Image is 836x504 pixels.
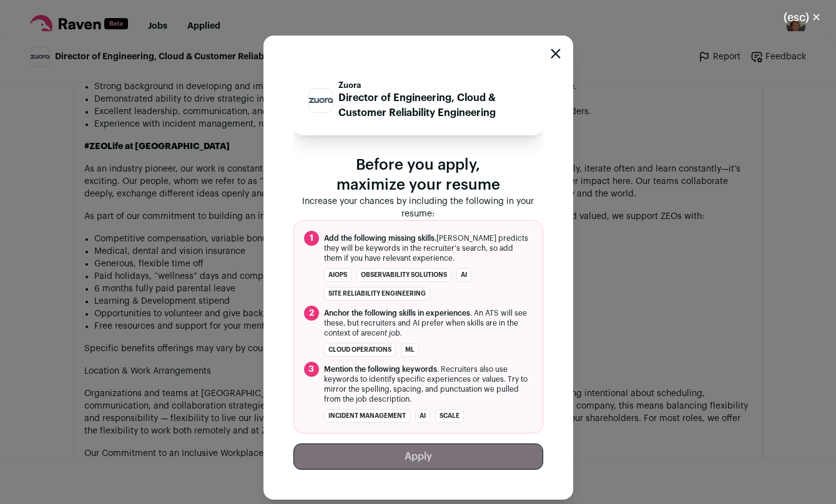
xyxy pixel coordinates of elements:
[324,409,410,423] li: incident management
[324,308,533,338] span: . An ATS will see these, but recruiters and AI prefer when skills are in the context of a
[324,235,436,242] span: Add the following missing skills.
[293,195,543,220] p: Increase your chances by including the following in your resume:
[435,409,464,423] li: scale
[304,306,319,321] span: 2
[456,268,471,282] li: AI
[338,90,528,120] p: Director of Engineering, Cloud & Customer Reliability Engineering
[309,98,333,103] img: 0b6e622e927a98285d58da92b98f6e2a7fcc403095856880bb1822596157c3d0.jpg
[365,329,402,337] i: recent job.
[324,309,470,317] span: Anchor the following skills in experiences
[324,268,352,282] li: AIOps
[357,268,451,282] li: observability solutions
[304,362,319,377] span: 3
[304,231,319,246] span: 1
[415,409,430,423] li: AI
[324,233,533,263] span: [PERSON_NAME] predicts they will be keywords in the recruiter's search, so add them if you have r...
[324,343,396,357] li: cloud operations
[293,155,543,195] p: Before you apply, maximize your resume
[551,49,561,59] button: Close modal
[338,80,528,90] p: Zuora
[401,343,419,357] li: ML
[324,287,430,301] li: site reliability engineering
[324,366,437,373] span: Mention the following keywords
[769,4,836,31] button: Close modal
[324,364,533,404] span: . Recruiters also use keywords to identify specific experiences or values. Try to mirror the spel...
